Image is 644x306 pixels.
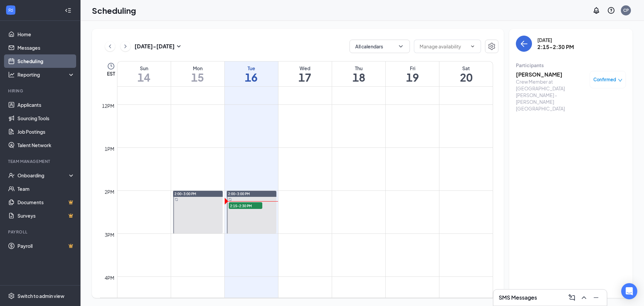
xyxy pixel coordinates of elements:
[386,65,439,72] div: Fri
[607,6,615,14] svg: QuestionInfo
[516,78,586,112] div: Crew Member at [GEOGRAPHIC_DATA] [PERSON_NAME] - [PERSON_NAME][GEOGRAPHIC_DATA]
[499,294,537,301] h3: SMS Messages
[439,72,493,83] h1: 20
[17,125,75,138] a: Job Postings
[593,76,616,83] span: Confirmed
[520,40,528,48] svg: ArrowLeft
[623,7,629,13] div: CP
[101,102,116,110] div: 12pm
[174,191,196,196] span: 2:00-3:00 PM
[17,54,75,68] a: Scheduling
[591,292,601,303] button: Minimize
[386,72,439,83] h1: 19
[103,274,116,281] div: 4pm
[17,28,75,41] a: Home
[103,231,116,238] div: 3pm
[278,65,332,72] div: Wed
[17,182,75,195] a: Team
[568,294,576,302] svg: ComposeMessage
[117,65,171,72] div: Sun
[8,229,73,235] div: Payroll
[592,6,600,14] svg: Notifications
[17,209,75,222] a: SurveysCrown
[332,61,385,86] a: September 18, 2025
[8,88,73,94] div: Hiring
[485,40,498,53] button: Settings
[488,42,496,50] svg: Settings
[516,71,586,78] h3: [PERSON_NAME]
[7,7,14,13] svg: WorkstreamLogo
[17,71,75,78] div: Reporting
[17,98,75,112] a: Applicants
[103,188,116,195] div: 2pm
[516,62,626,69] div: Participants
[278,61,332,86] a: September 17, 2025
[17,41,75,54] a: Messages
[17,112,75,125] a: Sourcing Tools
[117,61,171,86] a: September 14, 2025
[117,72,171,83] h1: 14
[516,36,532,52] button: back-button
[470,44,475,49] svg: ChevronDown
[350,40,410,53] button: All calendarsChevronDown
[107,70,115,77] span: EST
[92,5,136,16] h1: Scheduling
[8,293,15,299] svg: Settings
[107,62,115,70] svg: Clock
[17,172,69,179] div: Onboarding
[103,145,116,152] div: 1pm
[580,294,588,302] svg: ChevronUp
[171,65,224,72] div: Mon
[618,78,623,83] span: down
[332,65,385,72] div: Thu
[332,72,385,83] h1: 18
[17,138,75,152] a: Talent Network
[537,37,574,43] div: [DATE]
[225,65,278,72] div: Tue
[107,42,113,50] svg: ChevronLeft
[105,41,115,51] button: ChevronLeft
[225,61,278,86] a: September 16, 2025
[171,72,224,83] h1: 15
[17,293,64,299] div: Switch to admin view
[439,65,493,72] div: Sat
[229,202,262,209] span: 2:15-2:30 PM
[8,172,15,179] svg: UserCheck
[278,72,332,83] h1: 17
[420,43,467,50] input: Manage availability
[228,191,250,196] span: 2:00-3:00 PM
[579,292,589,303] button: ChevronUp
[171,61,224,86] a: September 15, 2025
[175,42,183,50] svg: SmallChevronDown
[8,71,15,78] svg: Analysis
[567,292,577,303] button: ComposeMessage
[8,159,73,164] div: Team Management
[621,283,637,299] div: Open Intercom Messenger
[135,43,175,50] h3: [DATE] - [DATE]
[228,198,232,201] svg: Sync
[397,43,404,50] svg: ChevronDown
[537,43,574,51] h3: 2:15-2:30 PM
[592,294,600,302] svg: Minimize
[439,61,493,86] a: September 20, 2025
[386,61,439,86] a: September 19, 2025
[225,72,278,83] h1: 16
[17,239,75,253] a: PayrollCrown
[120,41,130,51] button: ChevronRight
[17,195,75,209] a: DocumentsCrown
[122,42,129,50] svg: ChevronRight
[175,198,178,201] svg: Sync
[65,7,71,14] svg: Collapse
